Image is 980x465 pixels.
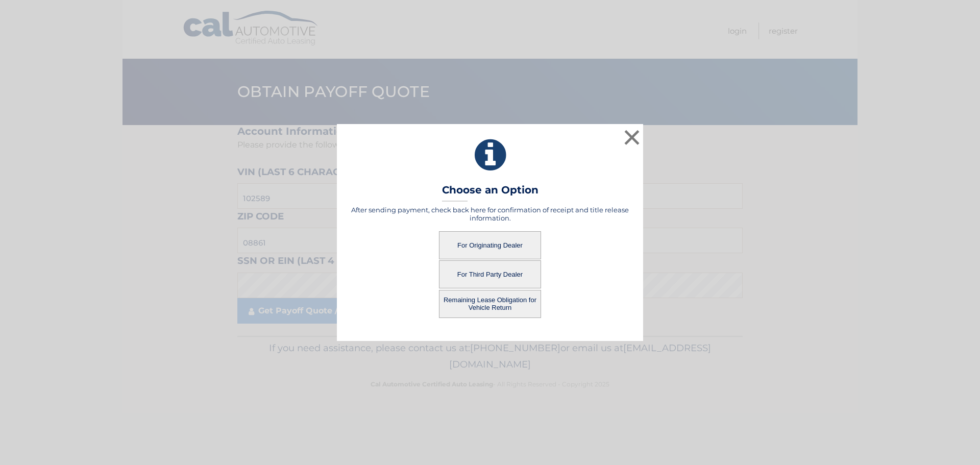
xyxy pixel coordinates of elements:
button: Remaining Lease Obligation for Vehicle Return [439,290,541,318]
button: × [622,127,642,148]
button: For Originating Dealer [439,231,541,259]
button: For Third Party Dealer [439,260,541,288]
h3: Choose an Option [442,184,538,202]
h5: After sending payment, check back here for confirmation of receipt and title release information. [350,206,630,222]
